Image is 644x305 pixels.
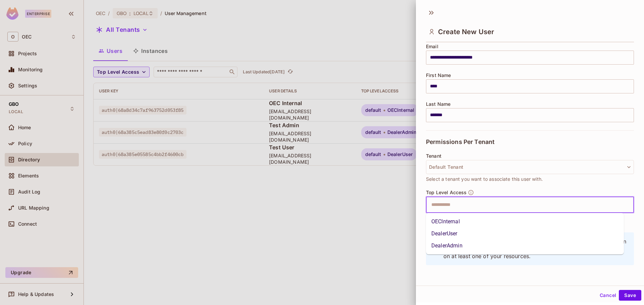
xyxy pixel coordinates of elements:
li: DealerUser [426,228,624,240]
span: Select a tenant you want to associate this user with. [426,175,543,183]
button: Save [619,290,641,301]
span: Permissions Per Tenant [426,139,494,145]
button: Cancel [597,290,619,301]
span: Tenant [426,153,441,159]
button: Close [630,204,632,205]
span: First Name [426,73,451,78]
span: Email [426,44,438,49]
span: Last Name [426,101,450,107]
li: DealerAdmin [426,240,624,252]
li: OECInternal [426,216,624,228]
button: Default Tenant [426,160,634,174]
span: Create New User [438,28,494,36]
span: Top Level Access [426,190,467,195]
